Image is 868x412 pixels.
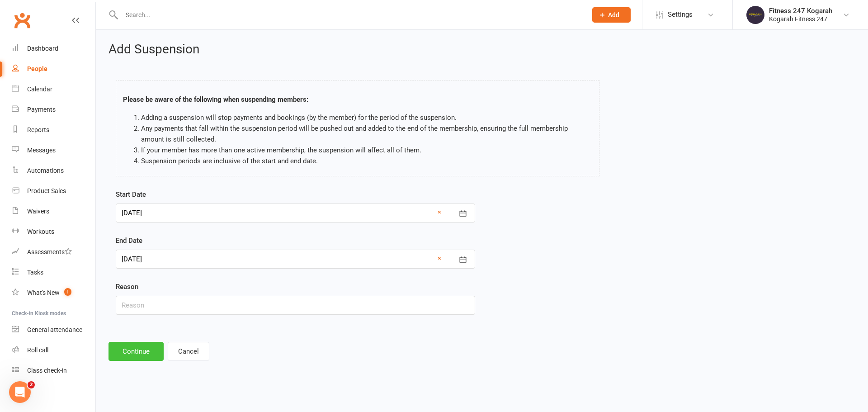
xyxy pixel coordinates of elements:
[27,85,52,93] div: Calendar
[769,15,832,23] div: Kogarah Fitness 247
[12,201,95,222] a: Waivers
[27,147,56,154] div: Messages
[27,45,58,52] div: Dashboard
[12,79,95,99] a: Calendar
[12,222,95,242] a: Workouts
[27,248,72,256] div: Assessments
[27,126,49,133] div: Reports
[12,181,95,201] a: Product Sales
[64,288,71,296] span: 1
[27,208,49,215] div: Waivers
[668,5,693,25] span: Settings
[27,65,47,72] div: People
[608,11,619,19] span: Add
[119,9,580,21] input: Search...
[12,140,95,161] a: Messages
[12,340,95,360] a: Roll call
[27,167,64,174] div: Automations
[141,145,592,156] li: If your member has more than one active membership, the suspension will affect all of them.
[27,289,60,296] div: What's New
[116,281,138,292] label: Reason
[12,360,95,381] a: Class kiosk mode
[141,112,592,123] li: Adding a suspension will stop payments and bookings (by the member) for the period of the suspens...
[123,95,308,104] strong: Please be aware of the following when suspending members:
[27,228,54,235] div: Workouts
[12,59,95,79] a: People
[141,156,592,166] li: Suspension periods are inclusive of the start and end date.
[9,381,31,403] iframe: Intercom live chat
[12,99,95,120] a: Payments
[27,187,66,194] div: Product Sales
[27,269,43,276] div: Tasks
[746,6,764,24] img: thumb_image1749097489.png
[116,235,142,246] label: End Date
[27,367,67,374] div: Class check-in
[141,123,592,145] li: Any payments that fall within the suspension period will be pushed out and added to the end of th...
[108,43,855,57] h2: Add Suspension
[438,253,441,264] a: ×
[12,242,95,262] a: Assessments
[12,38,95,59] a: Dashboard
[108,342,164,361] button: Continue
[27,106,56,113] div: Payments
[11,9,33,32] a: Clubworx
[12,283,95,303] a: What's New1
[592,7,631,23] button: Add
[168,342,209,361] button: Cancel
[12,120,95,140] a: Reports
[12,262,95,283] a: Tasks
[116,296,475,315] input: Reason
[27,346,48,354] div: Roll call
[116,189,146,200] label: Start Date
[12,161,95,181] a: Automations
[12,320,95,340] a: General attendance kiosk mode
[28,381,35,388] span: 2
[438,207,441,218] a: ×
[769,7,832,15] div: Fitness 247 Kogarah
[27,326,82,333] div: General attendance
